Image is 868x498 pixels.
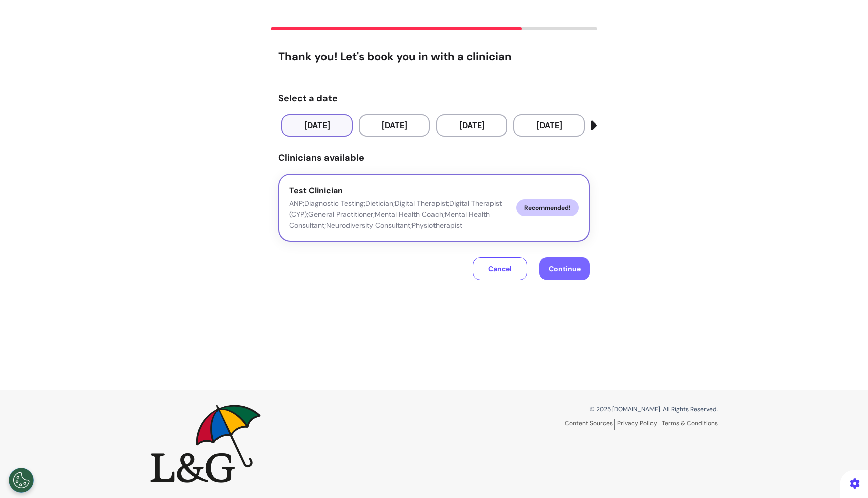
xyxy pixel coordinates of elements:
[278,153,590,164] h4: Clinicians available
[565,419,615,430] a: Content Sources
[436,114,507,137] button: [DATE]
[516,199,579,216] span: Recommended!
[617,419,659,430] a: Privacy Policy
[289,198,508,231] p: ANP;Diagnostic Testing;Dietician;Digital Therapist;Digital Therapist (CYP);General Practitioner;M...
[549,264,581,273] span: Continue
[9,468,34,493] button: Open Preferences
[278,174,590,242] button: Test ClinicianANP;Diagnostic Testing;Dietician;Digital Therapist;Digital Therapist (CYP);General ...
[278,93,590,104] h4: Select a date
[513,114,585,137] button: [DATE]
[289,185,343,196] span: Test Clinician
[662,419,718,427] a: Terms & Conditions
[442,405,718,414] p: © 2025 [DOMAIN_NAME]. All Rights Reserved.
[150,405,261,483] img: Spectrum.Life logo
[539,257,590,280] button: Continue
[281,114,353,137] button: [DATE]
[359,114,430,137] button: [DATE]
[278,50,590,63] h3: Thank you! Let's book you in with a clinician
[473,257,527,280] button: Cancel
